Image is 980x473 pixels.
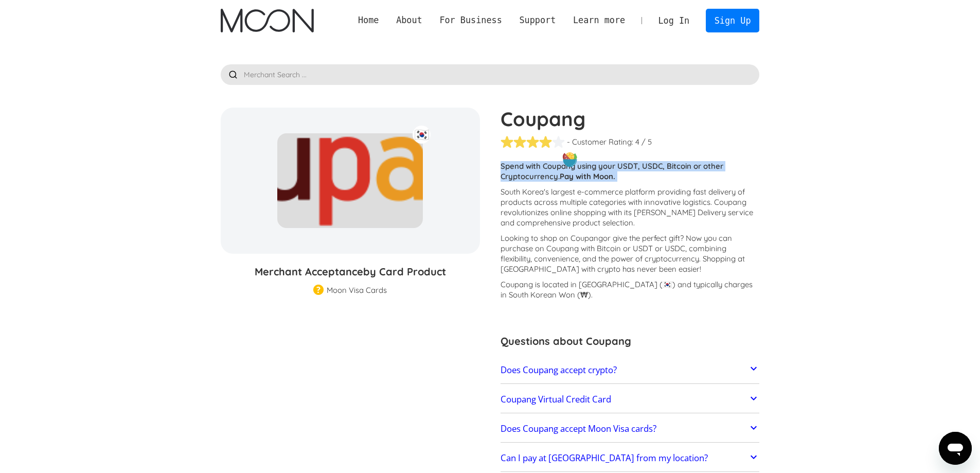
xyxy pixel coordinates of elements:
h3: Merchant Acceptance [221,264,480,279]
div: Learn more [573,14,625,27]
h2: Does Coupang accept Moon Visa cards? [501,424,656,434]
p: Coupang is located in [GEOGRAPHIC_DATA] (🇰🇷) and typically charges in South Korean Won (₩). [501,279,760,300]
a: Coupang Virtual Credit Card [501,389,760,410]
h2: Does Coupang accept crypto? [501,365,617,375]
div: 4 [635,137,639,147]
h2: Coupang Virtual Credit Card [501,394,611,405]
div: / 5 [642,137,652,147]
div: About [387,14,431,27]
p: Spend with Coupang using your USDT, USDC, Bitcoin or other Cryptocurrency. [501,161,760,182]
span: or give the perfect gift [603,233,680,243]
h2: Can I pay at [GEOGRAPHIC_DATA] from my location? [501,453,708,463]
h1: Coupang [501,108,760,130]
span: by Card Product [363,265,446,278]
div: Learn more [564,14,634,27]
div: Moon Visa Cards [327,285,387,295]
h3: Questions about Coupang [501,334,760,349]
div: Support [519,14,556,27]
a: Log In [650,9,698,32]
div: For Business [439,14,502,27]
div: Support [511,14,564,27]
div: 🇰🇷 [413,126,431,144]
a: Does Coupang accept crypto? [501,359,760,381]
a: Sign Up [706,9,759,32]
img: Moon Logo [221,9,314,32]
p: South Korea's largest e-commerce platform providing fast delivery of products across multiple cat... [501,187,760,228]
a: Can I pay at [GEOGRAPHIC_DATA] from my location? [501,448,760,469]
strong: Pay with Moon. [560,171,615,181]
a: home [221,9,314,32]
div: For Business [431,14,511,27]
div: About [396,14,422,27]
iframe: 启动消息传送窗口的按钮 [939,432,972,465]
input: Merchant Search ... [221,64,760,85]
a: Home [349,14,387,27]
p: Looking to shop on Coupang ? Now you can purchase on Coupang with Bitcoin or USDT or USDC, combin... [501,233,760,274]
div: - Customer Rating: [567,137,633,147]
a: Does Coupang accept Moon Visa cards? [501,418,760,440]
